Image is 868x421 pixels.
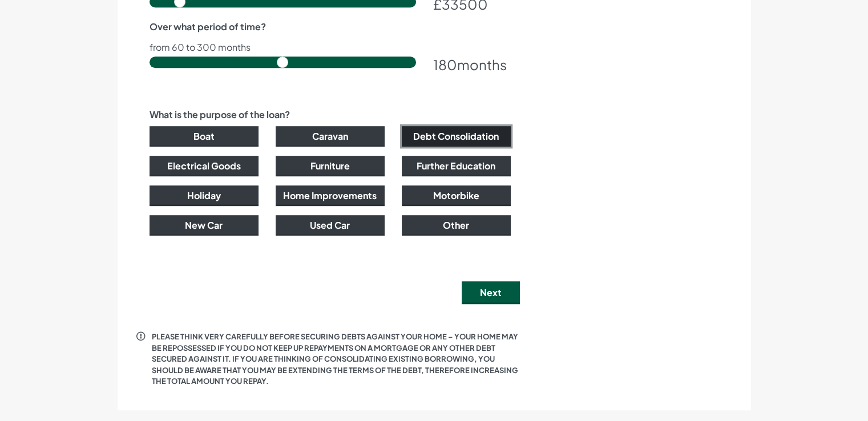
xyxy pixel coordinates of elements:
button: Boat [150,126,259,147]
button: Used Car [276,215,385,236]
span: 180 [433,56,457,73]
button: Furniture [276,156,385,176]
label: Over what period of time? [150,20,266,34]
button: Electrical Goods [150,156,259,176]
p: PLEASE THINK VERY CAREFULLY BEFORE SECURING DEBTS AGAINST YOUR HOME – YOUR HOME MAY BE REPOSSESSE... [152,331,520,387]
button: Home Improvements [276,185,385,206]
label: What is the purpose of the loan? [150,108,290,122]
div: months [433,54,511,75]
p: from 60 to 300 months [150,43,511,52]
button: Caravan [276,126,385,147]
button: Other [402,215,511,236]
button: Further Education [402,156,511,176]
button: Holiday [150,185,259,206]
button: New Car [150,215,259,236]
button: Motorbike [402,185,511,206]
button: Debt Consolidation [402,126,511,147]
button: Next [462,281,520,304]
